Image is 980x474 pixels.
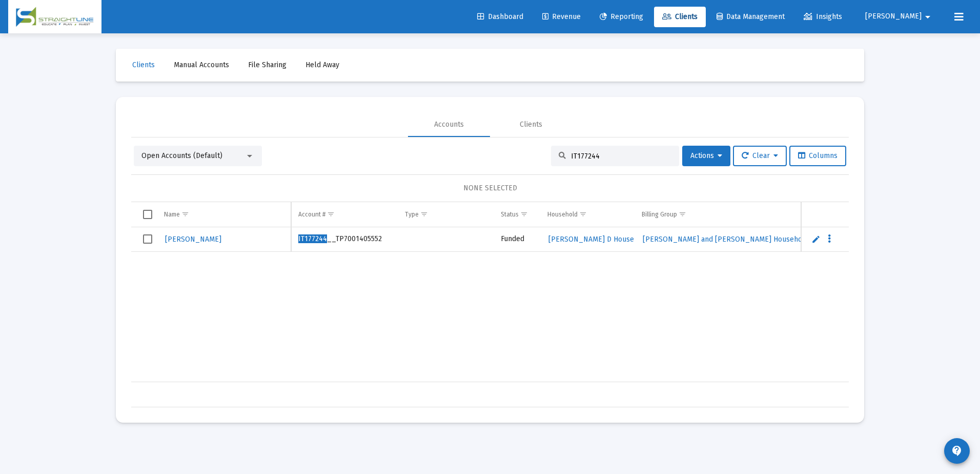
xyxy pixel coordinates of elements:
span: Manual Accounts [174,61,229,69]
div: Funded [501,234,533,244]
span: Open Accounts (Default) [141,151,222,160]
button: Clear [733,146,787,166]
td: Column Account # [291,202,398,227]
a: [PERSON_NAME] D Household [547,232,650,247]
span: [PERSON_NAME] [865,12,922,21]
div: Account # [298,210,325,219]
div: Status [501,210,519,219]
button: Actions [682,146,730,166]
td: __TP7001405552 [291,227,398,252]
div: NONE SELECTED [139,183,841,193]
div: Data grid [131,202,849,407]
span: Show filter options for column 'Status' [520,210,528,218]
div: Select all [143,210,152,219]
span: Show filter options for column 'Name' [181,210,189,218]
span: Data Management [717,12,785,21]
span: Clear [742,151,778,160]
a: Edit [811,234,821,244]
span: [PERSON_NAME] D Household [548,235,649,244]
span: Held Away [305,61,339,69]
span: Reporting [600,12,643,21]
a: Clients [124,55,163,75]
a: Data Management [708,7,793,27]
span: Clients [132,61,155,69]
a: Manual Accounts [166,55,237,75]
a: Insights [795,7,850,27]
button: [PERSON_NAME] [853,6,946,27]
div: Clients [520,120,542,130]
a: File Sharing [240,55,295,75]
span: Show filter options for column 'Type' [420,210,428,218]
div: Select row [143,234,152,244]
div: Household [547,210,578,219]
td: Column Name [157,202,291,227]
span: Columns [798,151,838,160]
span: IT177244 [298,234,327,243]
span: Show filter options for column 'Account #' [327,210,335,218]
span: Clients [662,12,698,21]
input: Search [571,152,671,161]
div: Type [405,210,419,219]
span: Show filter options for column 'Household' [579,210,587,218]
span: Revenue [542,12,581,21]
span: File Sharing [248,61,287,69]
a: Revenue [534,7,589,27]
a: Dashboard [469,7,532,27]
div: Accounts [434,120,464,130]
td: Column Billing Group [635,202,871,227]
span: Dashboard [477,12,523,21]
span: Show filter options for column 'Billing Group' [679,210,686,218]
span: [PERSON_NAME] [165,235,221,244]
mat-icon: arrow_drop_down [922,7,934,27]
img: Dashboard [16,7,94,27]
button: Columns [789,146,846,166]
a: Reporting [591,7,651,27]
td: Column Type [398,202,494,227]
td: Column Household [540,202,635,227]
a: [PERSON_NAME] and [PERSON_NAME] Household_.00% No Fee [642,232,855,247]
span: Insights [804,12,842,21]
div: Name [164,210,180,219]
mat-icon: contact_support [951,445,963,457]
span: Actions [690,151,722,160]
a: [PERSON_NAME] [164,232,222,247]
div: Billing Group [642,210,677,219]
a: Clients [654,7,706,27]
a: Held Away [297,55,348,75]
td: Column Status [494,202,540,227]
span: [PERSON_NAME] and [PERSON_NAME] Household_.00% No Fee [643,235,854,244]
